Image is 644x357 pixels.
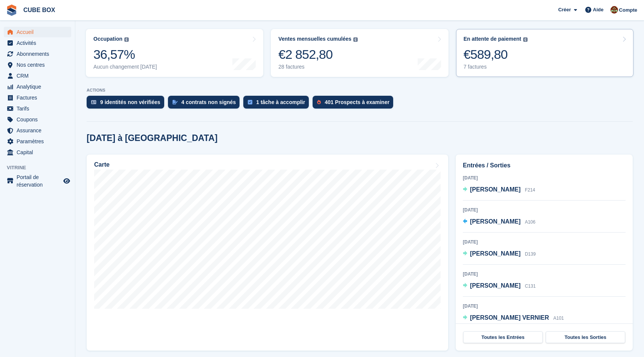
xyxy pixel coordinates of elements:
[463,313,564,323] a: [PERSON_NAME] VERNIER A101
[182,99,236,105] div: 4 contrats non signés
[525,219,536,225] span: A106
[278,64,358,70] div: 28 factures
[525,187,535,193] span: F214
[553,316,564,321] span: A101
[470,282,520,289] span: [PERSON_NAME]
[470,250,520,257] span: [PERSON_NAME]
[87,88,633,93] p: ACTIONS
[463,239,626,245] div: [DATE]
[172,100,178,104] img: contract_signature_icon-13c848040528278c33f63329250d36e43548de30e8caae1d1a13099fd9432cc5.svg
[87,96,168,112] a: 9 identités non vérifiées
[546,331,625,343] a: Toutes les Sorties
[317,100,321,104] img: prospect-51fa495bee0391a8d652442698ab0144808aea92771e9ea1ae160a38d050c398.svg
[17,147,62,158] span: Capital
[4,60,71,70] a: menu
[6,5,17,16] img: stora-icon-8386f47178a22dfd0bd8f6a31ec36ba5ce8667c1dd55bd0f319d3a0aa187defe.svg
[4,27,71,37] a: menu
[463,175,626,181] div: [DATE]
[325,99,389,105] div: 401 Prospects à examiner
[4,136,71,147] a: menu
[463,249,536,259] a: [PERSON_NAME] D139
[17,92,62,103] span: Factures
[463,161,626,170] h2: Entrées / Sorties
[93,47,157,62] div: 36,57%
[4,114,71,125] a: menu
[463,185,535,195] a: [PERSON_NAME] F214
[313,96,397,112] a: 401 Prospects à examiner
[17,81,62,92] span: Analytique
[593,6,603,14] span: Aide
[17,125,62,136] span: Assurance
[558,6,571,14] span: Créer
[17,60,62,70] span: Nos centres
[4,70,71,81] a: menu
[278,36,351,42] div: Ventes mensuelles cumulées
[17,49,62,59] span: Abonnements
[525,283,536,289] span: C131
[610,6,618,14] img: alex soubira
[248,100,252,104] img: task-75834270c22a3079a89374b754ae025e5fb1db73e45f91037f5363f120a921f8.svg
[62,176,71,185] a: Boutique d'aperçu
[463,207,626,213] div: [DATE]
[124,37,129,42] img: icon-info-grey-7440780725fd019a000dd9b08b2336e03edf1995a4989e88bcd33f0948082b44.svg
[4,81,71,92] a: menu
[463,303,626,310] div: [DATE]
[4,38,71,48] a: menu
[243,96,313,112] a: 1 tâche à accomplir
[87,133,218,143] h2: [DATE] à [GEOGRAPHIC_DATA]
[278,47,358,62] div: €2 852,80
[470,218,520,225] span: [PERSON_NAME]
[4,173,71,188] a: menu
[525,251,536,257] span: D139
[4,147,71,158] a: menu
[4,92,71,103] a: menu
[463,331,543,343] a: Toutes les Entrées
[17,173,62,188] span: Portail de réservation
[463,271,626,277] div: [DATE]
[87,155,448,351] a: Carte
[523,37,528,42] img: icon-info-grey-7440780725fd019a000dd9b08b2336e03edf1995a4989e88bcd33f0948082b44.svg
[100,99,160,105] div: 9 identités non vérifiées
[470,314,549,321] span: [PERSON_NAME] VERNIER
[86,29,263,77] a: Occupation 36,57% Aucun changement [DATE]
[17,38,62,48] span: Activités
[17,27,62,37] span: Accueil
[464,36,521,42] div: En attente de paiement
[463,217,536,227] a: [PERSON_NAME] A106
[91,100,96,104] img: verify_identity-adf6edd0f0f0b5bbfe63781bf79b02c33cf7c696d77639b501bdc392416b5a36.svg
[7,164,75,172] span: Vitrine
[4,49,71,59] a: menu
[20,4,58,16] a: CUBE BOX
[17,70,62,81] span: CRM
[456,29,633,77] a: En attente de paiement €589,80 7 factures
[94,161,110,168] h2: Carte
[271,29,448,77] a: Ventes mensuelles cumulées €2 852,80 28 factures
[168,96,244,112] a: 4 contrats non signés
[464,64,528,70] div: 7 factures
[17,136,62,147] span: Paramètres
[17,103,62,114] span: Tarifs
[4,103,71,114] a: menu
[464,47,528,62] div: €589,80
[619,6,637,14] span: Compte
[470,186,520,193] span: [PERSON_NAME]
[256,99,305,105] div: 1 tâche à accomplir
[93,64,157,70] div: Aucun changement [DATE]
[463,281,536,291] a: [PERSON_NAME] C131
[4,125,71,136] a: menu
[353,37,358,42] img: icon-info-grey-7440780725fd019a000dd9b08b2336e03edf1995a4989e88bcd33f0948082b44.svg
[17,114,62,125] span: Coupons
[93,36,122,42] div: Occupation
